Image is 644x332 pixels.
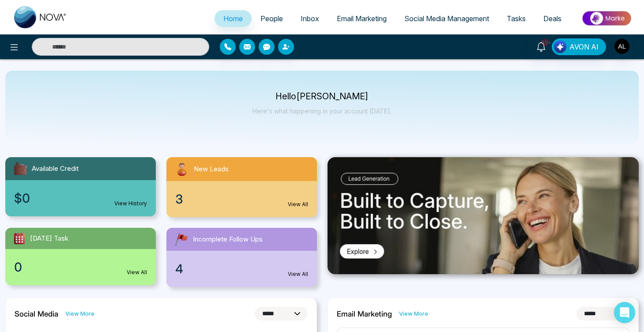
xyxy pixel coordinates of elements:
[175,260,183,278] span: 4
[14,258,22,276] span: 0
[193,234,263,245] span: Incomplete Follow Ups
[395,10,498,27] a: Social Media Management
[404,14,489,23] span: Social Media Management
[161,228,322,287] a: Incomplete Follow Ups4View All
[614,39,629,54] img: User Avatar
[32,164,79,174] span: Available Credit
[12,231,26,245] img: todayTask.svg
[252,10,292,27] a: People
[337,14,387,23] span: Email Marketing
[127,268,147,276] a: View All
[554,41,566,53] img: Lead Flow
[328,10,395,27] a: Email Marketing
[614,302,635,323] div: Open Intercom Messenger
[541,38,549,46] span: 10+
[531,38,552,54] a: 10+
[507,14,526,23] span: Tasks
[15,309,58,318] h2: Social Media
[223,14,243,23] span: Home
[328,157,639,275] img: .
[292,10,328,27] a: Inbox
[14,189,30,207] span: $0
[173,231,189,247] img: followUps.svg
[65,309,94,318] a: View More
[301,14,319,23] span: Inbox
[337,309,392,318] h2: Email Marketing
[535,10,570,27] a: Deals
[552,38,606,55] button: AVON AI
[575,8,639,28] img: Market-place.gif
[14,6,67,28] img: Nova CRM Logo
[215,10,252,27] a: Home
[175,190,183,208] span: 3
[194,164,229,174] span: New Leads
[288,200,308,208] a: View All
[114,200,147,207] a: View History
[543,14,561,23] span: Deals
[498,10,535,27] a: Tasks
[30,234,68,244] span: [DATE] Task
[161,157,322,217] a: New Leads3View All
[288,270,308,278] a: View All
[569,41,599,52] span: AVON AI
[252,107,392,115] p: Here's what happening in your account [DATE].
[173,161,190,177] img: newLeads.svg
[260,14,283,23] span: People
[252,93,392,100] p: Hello [PERSON_NAME]
[399,309,428,318] a: View More
[12,161,28,177] img: availableCredit.svg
